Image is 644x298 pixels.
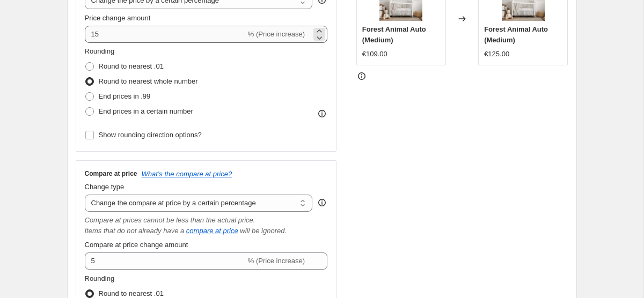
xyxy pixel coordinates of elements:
[85,252,246,270] input: -15
[142,170,232,178] button: What's the compare at price?
[484,25,548,44] span: Forest Animal Auto (Medium)
[99,107,193,115] span: End prices in a certain number
[186,227,238,235] button: compare at price
[99,62,164,70] span: Round to nearest .01
[85,274,115,282] span: Rounding
[85,216,255,224] i: Compare at prices cannot be less than the actual price.
[362,49,387,59] div: €109.00
[85,169,137,178] h3: Compare at price
[240,227,287,235] i: will be ignored.
[99,131,202,139] span: Show rounding direction options?
[85,227,185,235] i: Items that do not already have a
[99,92,151,100] span: End prices in .99
[362,25,426,44] span: Forest Animal Auto (Medium)
[248,257,305,265] span: % (Price increase)
[99,77,198,85] span: Round to nearest whole number
[85,241,188,249] span: Compare at price change amount
[248,30,305,38] span: % (Price increase)
[99,289,164,297] span: Round to nearest .01
[85,26,246,43] input: -15
[85,14,151,22] span: Price change amount
[484,49,509,59] div: €125.00
[85,183,125,191] span: Change type
[85,47,115,55] span: Rounding
[317,197,327,208] div: help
